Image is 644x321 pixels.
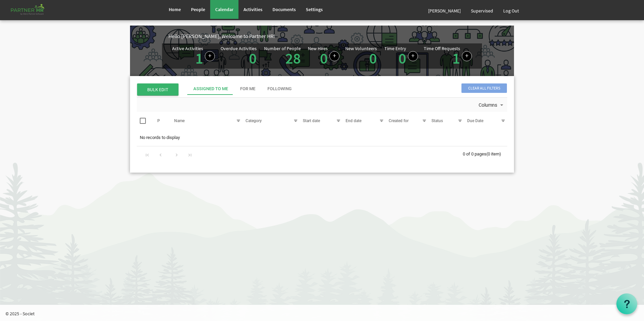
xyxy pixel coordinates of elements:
[463,151,486,156] span: 0 of 0 pages
[424,46,472,66] div: Number of active time off requests
[384,46,418,66] div: Number of Time Entries
[174,118,185,123] span: Name
[329,51,340,61] a: Add new person to Partner HR
[477,101,506,110] button: Columns
[137,131,507,144] td: No records to display
[424,46,460,51] div: Time Off Requests
[267,86,292,92] div: Following
[5,310,644,317] p: © 2025 - Societ
[466,1,498,20] a: Supervised
[477,98,506,112] div: Columns
[306,6,323,12] span: Settings
[249,49,257,68] a: 0
[169,6,181,12] span: Home
[168,32,514,40] div: Hello [PERSON_NAME], Welcome to Partner HR!
[205,51,215,61] a: Create a new Activity
[187,83,558,95] div: tab-header
[156,150,165,159] div: Go to previous page
[423,1,466,20] a: [PERSON_NAME]
[285,49,301,68] a: 28
[320,49,328,68] a: 0
[384,46,406,51] div: Time Entry
[303,118,320,123] span: Start date
[244,6,262,12] span: Activities
[240,86,255,92] div: For Me
[221,46,258,66] div: Activities assigned to you for which the Due Date is passed
[452,49,460,68] a: 1
[463,146,507,160] div: 0 of 0 pages (0 item)
[431,118,443,123] span: Status
[191,6,205,12] span: People
[264,46,301,51] div: Number of People
[246,118,262,123] span: Category
[461,83,507,93] span: Clear all filters
[398,49,406,68] a: 0
[195,49,203,68] a: 1
[345,46,379,66] div: Volunteer hired in the last 7 days
[486,151,501,156] span: (0 item)
[389,118,409,123] span: Created for
[272,6,296,12] span: Documents
[215,6,233,12] span: Calendar
[467,118,483,123] span: Due Date
[462,51,472,61] a: Create a new time off request
[471,8,493,14] span: Supervised
[185,150,194,159] div: Go to last page
[408,51,418,61] a: Log hours
[172,150,181,159] div: Go to next page
[308,46,340,66] div: People hired in the last 7 days
[345,46,377,51] div: New Volunteers
[137,83,179,96] span: BULK EDIT
[498,1,524,20] a: Log Out
[157,118,160,123] span: P
[478,101,498,109] span: Columns
[172,46,215,66] div: Number of active Activities in Partner HR
[308,46,328,51] div: New Hires
[346,118,361,123] span: End date
[172,46,203,51] div: Active Activities
[369,49,377,68] a: 0
[143,150,152,159] div: Go to first page
[193,86,228,92] div: Assigned To Me
[264,46,302,66] div: Total number of active people in Partner HR
[221,46,257,51] div: Overdue Activities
